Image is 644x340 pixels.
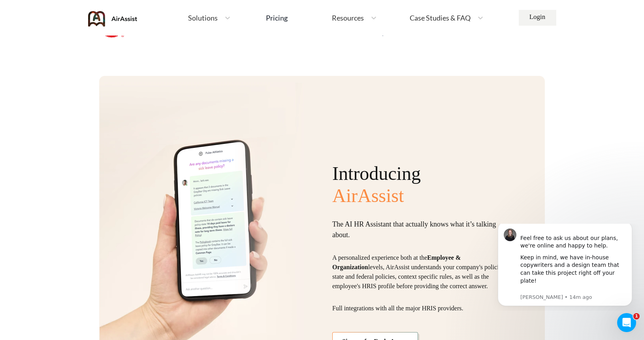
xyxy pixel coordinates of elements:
[332,253,510,291] p: A personalized experience both at the levels, AirAssist understands your company's policies, stat...
[332,185,510,206] span: AirAssist
[188,14,218,21] span: Solutions
[332,219,510,240] p: The AI HR Assistant that actually knows what it’s talking about.
[332,254,461,270] b: Employee & Organization
[617,313,636,332] iframe: Intercom live chat
[18,5,30,17] img: Profile image for Holly
[486,224,644,311] iframe: Intercom notifications message
[332,304,510,313] p: Full integrations with all the major HRIS providers.
[88,11,137,26] img: AirAssist
[34,70,140,77] p: Message from Holly, sent 14m ago
[266,14,288,21] div: Pricing
[266,11,288,25] a: Pricing
[34,30,140,69] div: Keep in mind, we have in-house copywriters and a design team that can take this project right off...
[410,14,471,21] span: Case Studies & FAQ
[332,162,510,184] span: Introducing
[519,10,556,26] a: Login
[34,3,140,69] div: Message content
[633,313,640,319] span: 1
[34,3,140,26] div: Feel free to ask us about our plans, we're online and happy to help.
[332,14,364,21] span: Resources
